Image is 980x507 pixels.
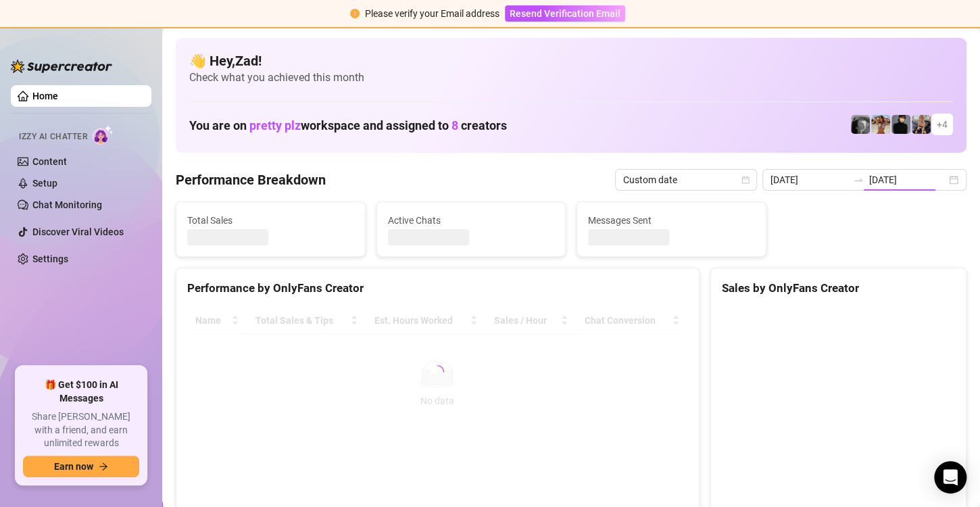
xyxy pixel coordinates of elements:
span: Izzy AI Chatter [19,130,87,143]
img: logo-BBDzfeDw.svg [11,59,112,73]
img: Amber [871,115,890,134]
img: Camille [891,115,910,134]
span: Check what you achieved this month [189,70,953,85]
span: Total Sales [187,213,354,228]
button: Earn nowarrow-right [23,456,139,477]
span: + 4 [937,117,948,132]
h4: 👋 Hey, Zad ! [189,51,953,70]
span: Messages Sent [588,213,755,228]
div: Sales by OnlyFans Creator [722,279,955,297]
a: Settings [32,254,68,264]
a: Chat Monitoring [32,199,102,210]
span: Active Chats [388,213,555,228]
a: Home [32,91,58,101]
img: Amber [851,115,870,134]
span: exclamation-circle [350,9,360,18]
a: Setup [32,178,57,189]
img: Violet [912,115,931,134]
span: Share [PERSON_NAME] with a friend, and earn unlimited rewards [23,410,139,450]
span: swap-right [853,174,864,185]
span: loading [431,365,444,379]
h1: You are on workspace and assigned to creators [189,118,507,133]
input: End date [869,172,946,187]
span: calendar [741,176,750,184]
span: 8 [451,118,458,132]
a: Discover Viral Videos [32,226,124,237]
a: Content [32,156,67,167]
span: Resend Verification Email [510,8,620,19]
input: Start date [770,172,848,187]
span: arrow-right [99,462,108,471]
img: AI Chatter [93,125,114,145]
span: to [853,174,864,185]
div: Performance by OnlyFans Creator [187,279,688,297]
span: pretty plz [249,118,301,132]
div: Please verify your Email address [365,6,499,21]
h4: Performance Breakdown [176,170,326,189]
span: 🎁 Get $100 in AI Messages [23,379,139,405]
div: Open Intercom Messenger [934,461,966,493]
span: Earn now [54,461,93,472]
span: Custom date [623,170,749,190]
button: Resend Verification Email [505,5,625,22]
